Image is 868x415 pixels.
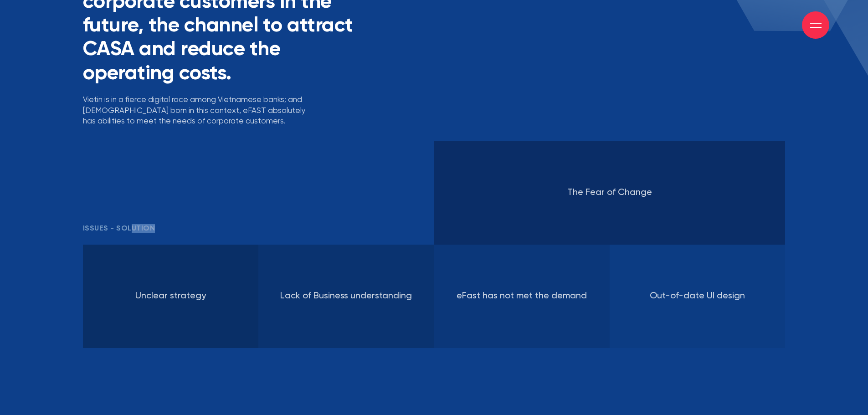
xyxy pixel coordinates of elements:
p: The Fear of Change [434,187,786,198]
p: Out-of-date UI design [610,291,785,302]
p: Lack of Business understanding [258,291,434,302]
h3: ISSUES - SOLUTION [83,224,434,233]
p: Vietin is in a fierce digital race among Vietnamese banks; and [DEMOGRAPHIC_DATA] born in this co... [83,95,319,127]
p: eFast has not met the demand [434,291,610,302]
p: Unclear strategy [83,291,258,302]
